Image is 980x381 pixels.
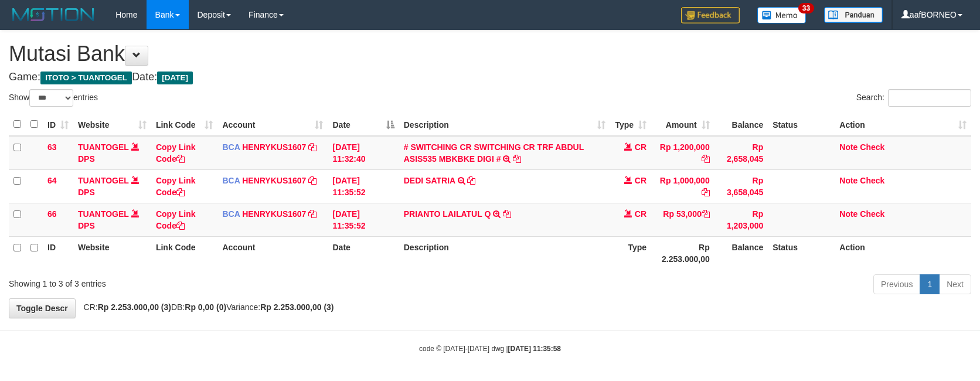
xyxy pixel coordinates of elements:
[43,236,73,270] th: ID
[43,113,73,136] th: ID: activate to sort column ascending
[47,176,57,185] span: 64
[824,7,883,23] img: panduan.png
[404,142,584,164] a: # SWITCHING CR SWITCHING CR TRF ABDUL ASIS535 MBKBKE DIGI #
[217,236,328,270] th: Account
[798,3,814,13] span: 33
[920,274,940,294] a: 1
[29,89,73,107] select: Showentries
[78,142,129,152] a: TUANTOGEL
[651,236,714,270] th: Rp 2.253.000,00
[328,136,399,170] td: [DATE] 11:32:40
[185,302,226,312] strong: Rp 0,00 (0)
[9,89,98,107] label: Show entries
[308,142,317,152] a: Copy HENRYKUS1607 to clipboard
[635,209,646,219] span: CR
[328,236,399,270] th: Date
[839,209,857,219] a: Note
[399,236,610,270] th: Description
[9,72,971,83] h4: Game: Date:
[714,169,768,203] td: Rp 3,658,045
[78,209,129,219] a: TUANTOGEL
[404,176,455,185] a: DEDI SATRIA
[835,236,971,270] th: Action
[73,136,151,170] td: DPS
[222,209,240,219] span: BCA
[40,72,132,84] span: ITOTO > TUANTOGEL
[888,89,971,107] input: Search:
[78,176,129,185] a: TUANTOGEL
[702,154,710,164] a: Copy Rp 1,200,000 to clipboard
[651,113,714,136] th: Amount: activate to sort column ascending
[242,142,306,152] a: HENRYKUS1607
[610,236,651,270] th: Type
[98,302,171,312] strong: Rp 2.253.000,00 (3)
[939,274,971,294] a: Next
[860,209,884,219] a: Check
[222,176,240,185] span: BCA
[651,169,714,203] td: Rp 1,000,000
[47,209,57,219] span: 66
[9,298,76,318] a: Toggle Descr
[73,169,151,203] td: DPS
[151,236,218,270] th: Link Code
[702,209,710,219] a: Copy Rp 53,000 to clipboard
[757,7,807,23] img: Button%20Memo.svg
[222,142,240,152] span: BCA
[9,273,400,290] div: Showing 1 to 3 of 3 entries
[714,203,768,236] td: Rp 1,203,000
[681,7,740,23] img: Feedback.jpg
[328,113,399,136] th: Date: activate to sort column descending
[503,209,511,219] a: Copy PRIANTO LAILATUL Q to clipboard
[157,72,193,84] span: [DATE]
[839,142,857,152] a: Note
[714,136,768,170] td: Rp 2,658,045
[702,188,710,197] a: Copy Rp 1,000,000 to clipboard
[242,176,306,185] a: HENRYKUS1607
[156,142,196,164] a: Copy Link Code
[47,142,57,152] span: 63
[217,113,328,136] th: Account: activate to sort column ascending
[73,113,151,136] th: Website: activate to sort column ascending
[860,142,884,152] a: Check
[399,113,610,136] th: Description: activate to sort column ascending
[156,209,196,230] a: Copy Link Code
[714,236,768,270] th: Balance
[610,113,651,136] th: Type: activate to sort column ascending
[73,236,151,270] th: Website
[328,203,399,236] td: [DATE] 11:35:52
[835,113,971,136] th: Action: activate to sort column ascending
[856,89,971,107] label: Search:
[260,302,334,312] strong: Rp 2.253.000,00 (3)
[151,113,218,136] th: Link Code: activate to sort column ascending
[839,176,857,185] a: Note
[419,345,561,353] small: code © [DATE]-[DATE] dwg |
[651,136,714,170] td: Rp 1,200,000
[860,176,884,185] a: Check
[467,176,475,185] a: Copy DEDI SATRIA to clipboard
[508,345,561,353] strong: [DATE] 11:35:58
[635,176,646,185] span: CR
[513,154,521,164] a: Copy # SWITCHING CR SWITCHING CR TRF ABDUL ASIS535 MBKBKE DIGI # to clipboard
[714,113,768,136] th: Balance
[635,142,646,152] span: CR
[73,203,151,236] td: DPS
[156,176,196,197] a: Copy Link Code
[768,236,835,270] th: Status
[78,302,334,312] span: CR: DB: Variance:
[328,169,399,203] td: [DATE] 11:35:52
[404,209,491,219] a: PRIANTO LAILATUL Q
[768,113,835,136] th: Status
[308,176,317,185] a: Copy HENRYKUS1607 to clipboard
[9,42,971,66] h1: Mutasi Bank
[242,209,306,219] a: HENRYKUS1607
[9,6,98,23] img: MOTION_logo.png
[873,274,920,294] a: Previous
[651,203,714,236] td: Rp 53,000
[308,209,317,219] a: Copy HENRYKUS1607 to clipboard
